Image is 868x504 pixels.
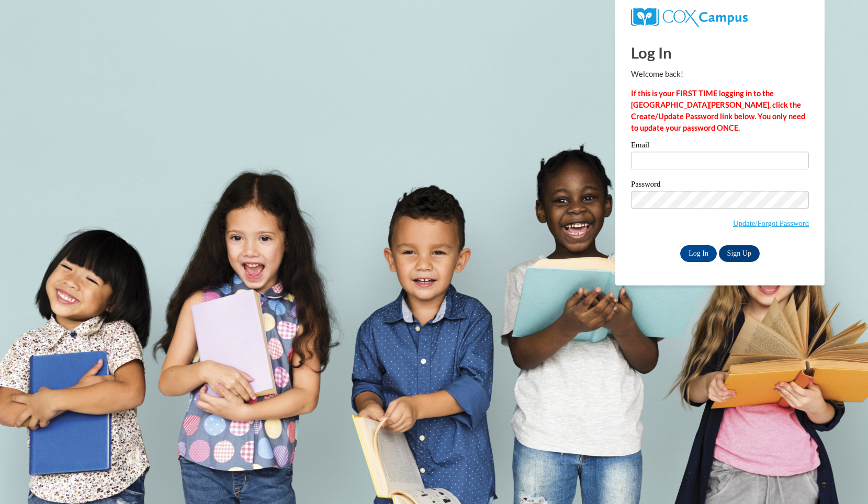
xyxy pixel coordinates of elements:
[631,12,748,21] a: COX Campus
[631,141,809,152] label: Email
[631,68,809,80] p: Welcome back!
[631,180,809,191] label: Password
[631,89,805,132] strong: If this is your FIRST TIME logging in to the [GEOGRAPHIC_DATA][PERSON_NAME], click the Create/Upd...
[631,42,809,63] h1: Log In
[733,219,809,227] a: Update/Forgot Password
[680,245,717,262] input: Log In
[631,8,748,27] img: COX Campus
[719,245,760,262] a: Sign Up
